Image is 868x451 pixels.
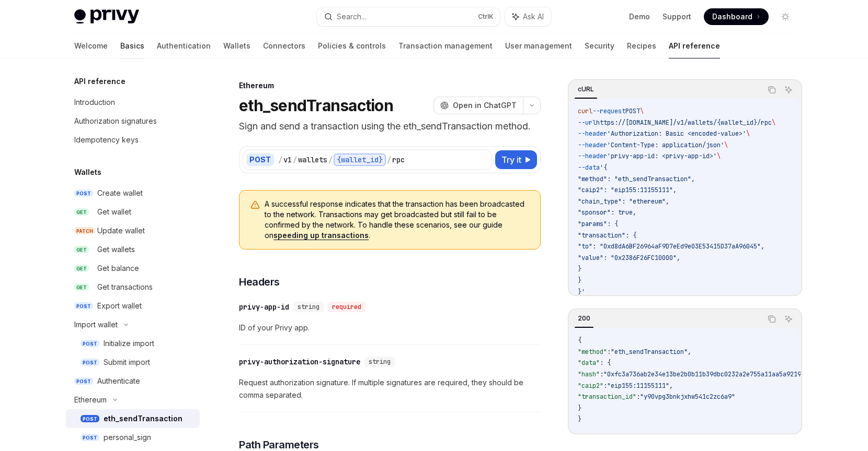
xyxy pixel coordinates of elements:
[627,33,656,58] a: Recipes
[239,96,393,115] h1: eth_sendTransaction
[578,404,581,412] span: }
[74,208,89,216] span: GET
[104,356,150,369] div: Submit import
[607,141,724,149] span: 'Content-Type: application/json'
[278,155,282,165] div: /
[66,184,200,203] a: POSTCreate wallet
[97,281,153,293] div: Get transactions
[66,221,200,240] a: PATCHUpdate wallet
[120,33,144,58] a: Basics
[578,186,677,194] span: "caip2": "eip155:11155111",
[66,203,200,221] a: GETGet wallet
[782,312,795,326] button: Ask AI
[478,13,494,21] span: Ctrl K
[81,415,99,423] span: POST
[74,75,125,88] h5: API reference
[578,152,607,160] span: --header
[318,33,386,58] a: Policies & controls
[66,112,200,130] a: Authorization signatures
[578,348,607,356] span: "method"
[717,152,721,160] span: \
[669,382,673,390] span: ,
[239,357,360,367] div: privy-authorization-signature
[104,337,154,350] div: Initialize import
[74,115,157,127] div: Authorization signatures
[625,107,640,115] span: POST
[74,246,89,254] span: GET
[328,155,333,165] div: /
[505,7,551,26] button: Ask AI
[523,11,544,22] span: Ask AI
[603,370,852,378] span: "0xfc3a736ab2e34e13be2b0b11b39dbc0232a2e755a11aa5a9219890d3b2c6c7d8"
[97,262,139,275] div: Get balance
[495,150,537,169] button: Try it
[607,348,611,356] span: :
[578,370,600,378] span: "hash"
[578,288,585,296] span: }'
[246,153,274,166] div: POST
[104,431,151,444] div: personal_sign
[688,348,691,356] span: ,
[712,11,752,22] span: Dashboard
[273,231,369,240] a: speeding up transactions
[640,107,644,115] span: \
[578,336,581,345] span: {
[66,372,200,390] a: POSTAuthenticate
[607,382,669,390] span: "eip155:11155111"
[636,393,640,401] span: :
[293,155,297,165] div: /
[578,129,607,138] span: --header
[772,118,775,127] span: \
[603,382,607,390] span: :
[66,334,200,353] a: POSTInitialize import
[250,200,260,210] svg: Warning
[317,7,500,26] button: Search...CtrlK
[578,175,695,183] span: "method": "eth_sendTransaction",
[782,83,795,97] button: Ask AI
[578,276,581,284] span: }
[337,10,366,23] div: Search...
[66,130,200,149] a: Idempotency keys
[611,348,688,356] span: "eth_sendTransaction"
[578,220,618,228] span: "params": {
[74,394,107,406] div: Ethereum
[578,141,607,149] span: --header
[157,33,211,58] a: Authentication
[263,33,305,58] a: Connectors
[578,242,764,251] span: "to": "0xd8dA6BF26964aF9D7eEd9e03E53415D37aA96045",
[223,33,250,58] a: Wallets
[600,370,603,378] span: :
[578,254,680,262] span: "value": "0x2386F26FC10000",
[81,359,99,366] span: POST
[283,155,292,165] div: v1
[74,265,89,272] span: GET
[97,187,143,199] div: Create wallet
[596,118,772,127] span: https://[DOMAIN_NAME]/v1/wallets/{wallet_id}/rpc
[74,189,93,197] span: POST
[453,100,517,111] span: Open in ChatGPT
[97,206,131,218] div: Get wallet
[765,312,779,326] button: Copy the contents from the code block
[239,376,541,401] span: Request authorization signature. If multiple signatures are required, they should be comma separa...
[74,283,89,291] span: GET
[629,11,650,22] a: Demo
[66,353,200,372] a: POSTSubmit import
[74,134,139,146] div: Idempotency keys
[369,358,391,366] span: string
[600,163,607,172] span: '{
[575,312,593,325] div: 200
[704,8,769,25] a: Dashboard
[97,243,135,256] div: Get wallets
[97,375,140,387] div: Authenticate
[669,33,720,58] a: API reference
[505,33,572,58] a: User management
[74,9,139,24] img: light logo
[265,199,530,241] span: A successful response indicates that the transaction has been broadcasted to the network. Transac...
[392,155,405,165] div: rpc
[239,322,541,334] span: ID of your Privy app.
[607,152,717,160] span: 'privy-app-id: <privy-app-id>'
[74,33,108,58] a: Welcome
[334,153,386,166] div: {wallet_id}
[575,83,597,96] div: cURL
[501,153,521,166] span: Try it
